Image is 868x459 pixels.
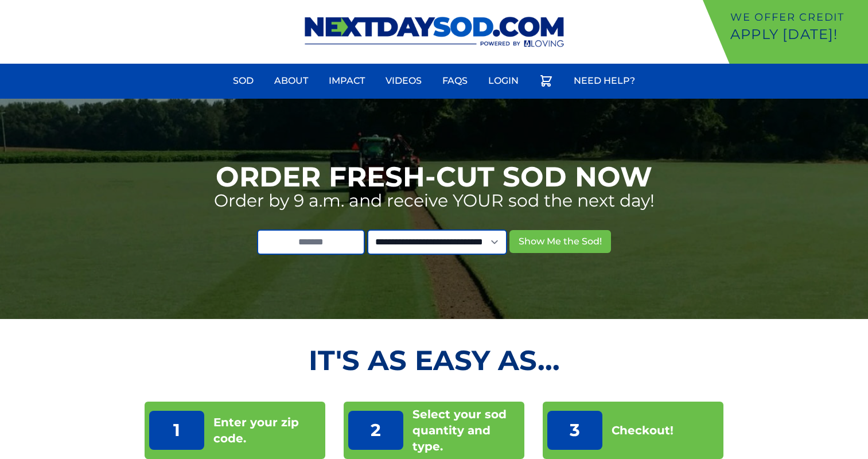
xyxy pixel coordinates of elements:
[730,9,863,25] p: We offer Credit
[481,67,526,95] a: Login
[149,411,204,450] p: 1
[216,163,652,190] h1: Order Fresh-Cut Sod Now
[145,347,723,374] h2: It's as Easy As...
[348,411,403,450] p: 2
[509,230,611,253] button: Show Me the Sod!
[213,414,321,446] p: Enter your zip code.
[379,67,429,95] a: Videos
[730,25,863,44] p: Apply [DATE]!
[412,406,520,454] p: Select your sod quantity and type.
[547,411,602,450] p: 3
[612,422,674,438] p: Checkout!
[322,67,372,95] a: Impact
[435,67,474,95] a: FAQs
[214,190,655,211] p: Order by 9 a.m. and receive YOUR sod the next day!
[267,67,315,95] a: About
[226,67,260,95] a: Sod
[567,67,642,95] a: Need Help?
